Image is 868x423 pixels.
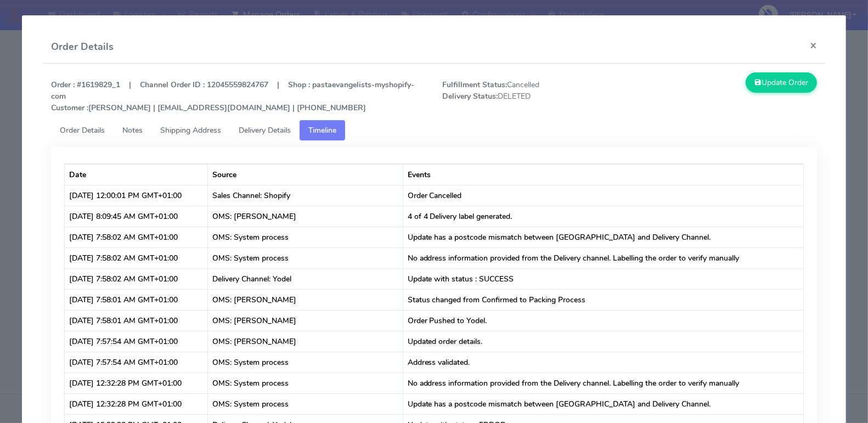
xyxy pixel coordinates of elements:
[403,373,803,393] td: No address information provided from the Delivery channel. Labelling the order to verify manually
[160,125,221,136] span: Shipping Address
[403,393,803,414] td: Update has a postcode mismatch between [GEOGRAPHIC_DATA] and Delivery Channel.
[208,331,403,352] td: OMS: [PERSON_NAME]
[122,125,143,136] span: Notes
[51,120,817,140] ul: Tabs
[65,185,208,206] td: [DATE] 12:00:01 PM GMT+01:00
[208,310,403,331] td: OMS: [PERSON_NAME]
[65,352,208,373] td: [DATE] 7:57:54 AM GMT+01:00
[65,227,208,247] td: [DATE] 7:58:02 AM GMT+01:00
[403,227,803,247] td: Update has a postcode mismatch between [GEOGRAPHIC_DATA] and Delivery Channel.
[51,80,414,113] strong: Order : #1619829_1 | Channel Order ID : 12045559824767 | Shop : pastaevangelists-myshopify-com [P...
[65,206,208,227] td: [DATE] 8:09:45 AM GMT+01:00
[65,393,208,414] td: [DATE] 12:32:28 PM GMT+01:00
[442,80,507,90] strong: Fulfillment Status:
[208,164,403,185] th: Source
[403,206,803,227] td: 4 of 4 Delivery label generated.
[403,247,803,268] td: No address information provided from the Delivery channel. Labelling the order to verify manually
[746,72,817,93] button: Update Order
[65,373,208,393] td: [DATE] 12:32:28 PM GMT+01:00
[403,310,803,331] td: Order Pushed to Yodel.
[403,289,803,310] td: Status changed from Confirmed to Packing Process
[65,289,208,310] td: [DATE] 7:58:01 AM GMT+01:00
[208,227,403,247] td: OMS: System process
[208,373,403,393] td: OMS: System process
[403,164,803,185] th: Events
[208,185,403,206] td: Sales Channel: Shopify
[65,164,208,185] th: Date
[51,103,88,113] strong: Customer :
[208,393,403,414] td: OMS: System process
[239,125,291,136] span: Delivery Details
[51,40,114,54] h4: Order Details
[60,125,105,136] span: Order Details
[65,268,208,289] td: [DATE] 7:58:02 AM GMT+01:00
[65,310,208,331] td: [DATE] 7:58:01 AM GMT+01:00
[208,352,403,373] td: OMS: System process
[65,247,208,268] td: [DATE] 7:58:02 AM GMT+01:00
[208,206,403,227] td: OMS: [PERSON_NAME]
[208,247,403,268] td: OMS: System process
[442,91,498,101] strong: Delivery Status:
[801,31,826,60] button: Close
[65,331,208,352] td: [DATE] 7:57:54 AM GMT+01:00
[208,289,403,310] td: OMS: [PERSON_NAME]
[434,79,629,114] span: Cancelled DELETED
[403,331,803,352] td: Updated order details.
[208,268,403,289] td: Delivery Channel: Yodel
[403,352,803,373] td: Address validated.
[308,125,336,136] span: Timeline
[403,268,803,289] td: Update with status : SUCCESS
[403,185,803,206] td: Order Cancelled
